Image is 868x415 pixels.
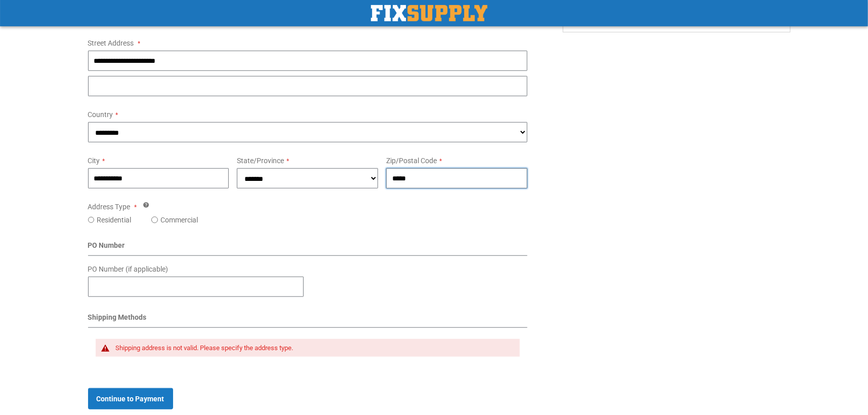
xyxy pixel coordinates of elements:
div: Shipping Methods [88,312,528,328]
a: store logo [371,5,487,21]
span: City [88,157,100,165]
label: Residential [97,215,131,225]
img: Fix Industrial Supply [371,5,487,21]
span: State/Province [237,157,284,165]
button: Continue to Payment [88,388,173,409]
span: PO Number (if applicable) [88,265,169,273]
span: Country [88,110,113,119]
label: Commercial [160,215,198,225]
div: Shipping address is not valid. Please specify the address type. [116,344,510,352]
span: Continue to Payment [97,395,164,403]
span: Street Address [88,39,134,47]
div: PO Number [88,240,528,256]
span: Address Type [88,203,131,211]
span: Zip/Postal Code [386,157,437,165]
